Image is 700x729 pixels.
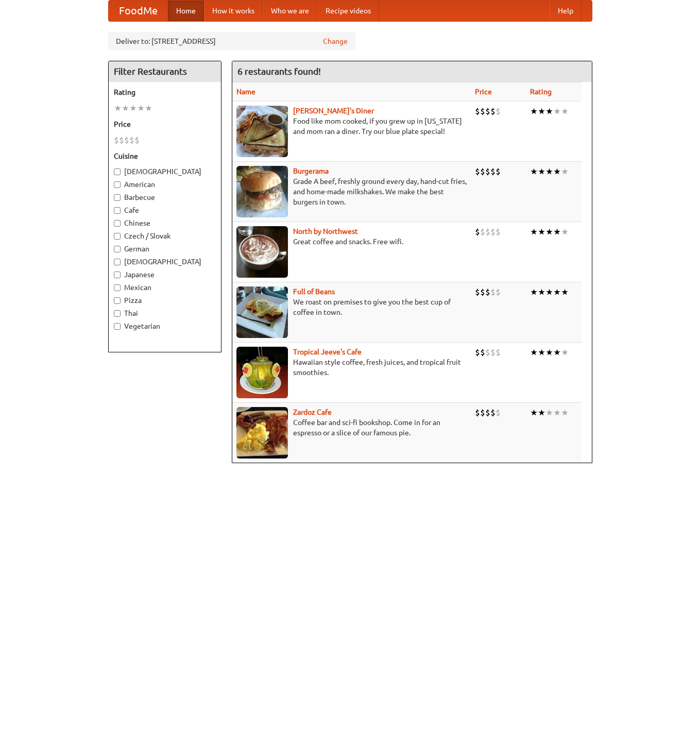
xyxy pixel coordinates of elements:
[496,106,501,117] li: $
[480,226,485,238] li: $
[114,220,121,227] input: Chinese
[293,227,358,235] a: North by Northwest
[114,246,121,252] input: German
[114,134,119,146] li: $
[538,347,545,358] li: ★
[114,192,216,202] label: Barbecue
[490,347,496,358] li: $
[145,103,152,114] li: ★
[204,1,263,21] a: How it works
[530,166,538,177] li: ★
[490,286,496,298] li: $
[129,134,134,146] li: $
[553,286,561,298] li: ★
[561,166,569,177] li: ★
[475,226,480,238] li: $
[496,407,501,418] li: $
[530,106,538,117] li: ★
[480,286,485,298] li: $
[480,407,485,418] li: $
[236,407,288,459] img: zardoz.jpg
[545,166,553,177] li: ★
[114,233,121,240] input: Czech / Slovak
[293,107,374,115] a: [PERSON_NAME]'s Diner
[480,166,485,177] li: $
[114,272,121,278] input: Japanese
[475,286,480,298] li: $
[545,407,553,418] li: ★
[114,179,216,190] label: American
[129,103,137,114] li: ★
[168,1,204,21] a: Home
[545,106,553,117] li: ★
[545,286,553,298] li: ★
[490,226,496,238] li: $
[134,134,140,146] li: $
[496,166,501,177] li: $
[114,231,216,241] label: Czech / Slovak
[545,226,553,238] li: ★
[293,348,362,356] b: Tropical Jeeve's Cafe
[485,407,490,418] li: $
[530,407,538,418] li: ★
[114,297,121,304] input: Pizza
[236,226,288,278] img: north.jpg
[236,236,467,247] p: Great coffee and snacks. Free wifi.
[480,347,485,358] li: $
[236,286,288,338] img: beans.jpg
[485,106,490,117] li: $
[114,87,216,97] h5: Rating
[561,286,569,298] li: ★
[538,286,545,298] li: ★
[538,106,545,117] li: ★
[114,244,216,254] label: German
[114,168,121,175] input: [DEMOGRAPHIC_DATA]
[480,106,485,117] li: $
[124,134,129,146] li: $
[561,226,569,238] li: ★
[496,286,501,298] li: $
[485,226,490,238] li: $
[475,88,492,96] a: Price
[530,88,552,96] a: Rating
[545,347,553,358] li: ★
[538,407,545,418] li: ★
[137,103,145,114] li: ★
[114,207,121,214] input: Cafe
[538,166,545,177] li: ★
[236,176,467,207] p: Grade A beef, freshly ground every day, hand-cut fries, and home-made milkshakes. We make the bes...
[561,407,569,418] li: ★
[553,226,561,238] li: ★
[114,181,121,188] input: American
[485,166,490,177] li: $
[114,218,216,228] label: Chinese
[236,166,288,217] img: burgerama.jpg
[530,226,538,238] li: ★
[293,408,332,416] a: Zardoz Cafe
[114,321,216,331] label: Vegetarian
[236,88,255,96] a: Name
[553,166,561,177] li: ★
[114,310,121,317] input: Thai
[475,407,480,418] li: $
[263,1,317,21] a: Who we are
[475,166,480,177] li: $
[236,357,467,378] p: Hawaiian style coffee, fresh juices, and tropical fruit smoothies.
[114,259,121,265] input: [DEMOGRAPHIC_DATA]
[485,347,490,358] li: $
[553,347,561,358] li: ★
[293,287,335,296] a: Full of Beans
[114,269,216,280] label: Japanese
[114,257,216,267] label: [DEMOGRAPHIC_DATA]
[114,151,216,161] h5: Cuisine
[122,103,129,114] li: ★
[496,226,501,238] li: $
[496,347,501,358] li: $
[114,103,122,114] li: ★
[114,284,121,291] input: Mexican
[293,167,329,175] a: Burgerama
